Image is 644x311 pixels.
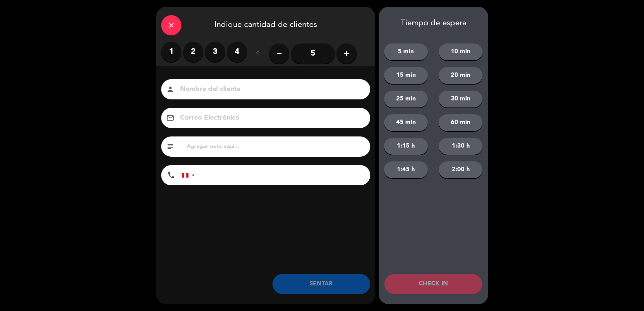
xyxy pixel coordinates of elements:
button: 45 min [384,114,428,131]
label: 3 [205,42,225,62]
button: remove [269,43,289,64]
button: 30 min [439,91,482,107]
input: Agregar nota aquí... [186,142,365,151]
button: add [336,43,357,64]
button: 25 min [384,91,428,107]
i: add [343,50,351,58]
label: 2 [183,42,203,62]
input: Correo Electrónico [179,112,361,124]
i: phone [167,171,175,179]
div: ó [247,42,269,65]
button: SENTAR [272,274,370,294]
i: email [166,114,174,122]
button: 1:30 h [439,138,482,155]
div: Peru (Perú): +51 [182,165,197,185]
div: Indique cantidad de clientes [156,7,375,42]
i: remove [275,50,283,58]
i: subject [166,143,174,151]
label: 1 [161,42,181,62]
button: 60 min [439,114,482,131]
button: 1:45 h [384,161,428,178]
i: person [166,85,174,93]
button: 1:15 h [384,138,428,155]
button: CHECK IN [384,274,482,294]
button: 15 min [384,67,428,84]
button: 5 min [384,43,428,60]
i: close [167,21,175,29]
div: Tiempo de espera [379,19,488,28]
button: 2:00 h [439,161,482,178]
button: 20 min [439,67,482,84]
label: 4 [227,42,247,62]
input: Nombre del cliente [179,84,361,95]
button: 10 min [439,43,482,60]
